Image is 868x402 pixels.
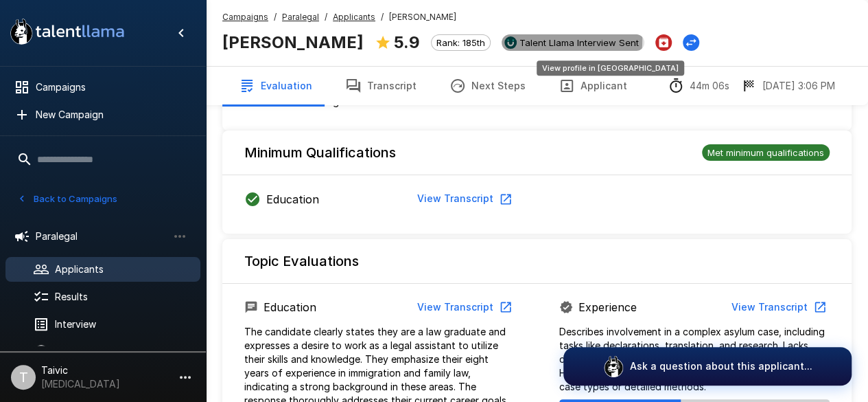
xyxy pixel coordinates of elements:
p: Ask a question about this applicant... [630,359,812,373]
p: Education [263,299,316,315]
button: Transcript [329,67,433,105]
span: [PERSON_NAME] [389,10,456,24]
p: Experience [578,299,637,315]
button: Applicant [542,67,644,105]
button: Archive Applicant [655,34,672,51]
span: / [325,10,327,24]
img: ukg_logo.jpeg [504,36,517,49]
button: View Transcript [412,295,515,320]
p: [DATE] 3:06 PM [762,79,835,93]
button: Next Steps [433,67,542,105]
button: View Transcript [726,295,830,320]
span: / [381,10,384,24]
span: Rank: 185th [432,37,490,48]
button: Evaluation [222,67,329,105]
button: View Transcript [412,186,515,212]
h6: Minimum Qualifications [244,142,396,164]
u: Applicants [333,12,375,22]
p: Education [266,191,319,208]
h6: Topic Evaluations [244,250,359,272]
span: Met minimum qualifications [702,147,830,158]
button: Ask a question about this applicant... [563,347,852,386]
img: logo_glasses@2x.png [602,355,624,377]
span: Talent Llama Interview Sent [514,37,644,48]
b: 5.9 [394,32,420,52]
p: 44m 06s [690,79,729,93]
button: Change Stage [683,34,699,51]
span: / [274,10,277,24]
p: Describes involvement in a complex asylum case, including tasks like declarations, translation, a... [559,325,830,394]
u: Paralegal [282,12,319,22]
div: View profile in [GEOGRAPHIC_DATA] [537,60,684,76]
div: The date and time when the interview was completed [740,78,835,94]
b: [PERSON_NAME] [222,32,364,52]
u: Campaigns [222,12,268,22]
div: View profile in UKG [502,34,644,51]
div: The time between starting and completing the interview [668,78,729,94]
